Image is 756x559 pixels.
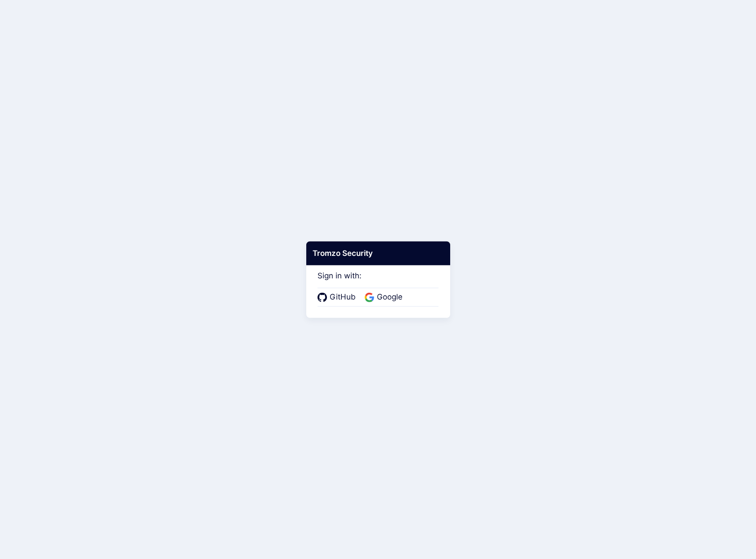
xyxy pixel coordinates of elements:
span: GitHub [327,291,358,303]
div: Sign in with: [318,259,439,306]
div: Tromzo Security [306,241,450,265]
a: GitHub [318,291,358,303]
span: Google [374,291,405,303]
a: Google [365,291,405,303]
